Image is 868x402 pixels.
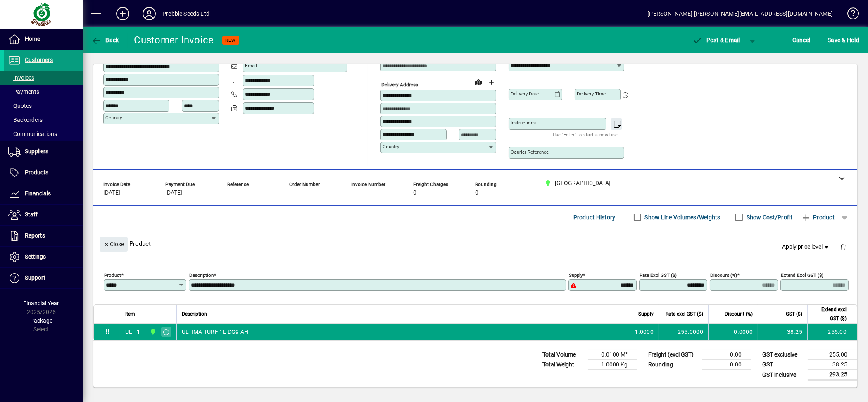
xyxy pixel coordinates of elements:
a: Invoices [4,71,83,85]
label: Show Line Volumes/Weights [643,213,721,221]
td: 255.00 [807,324,857,340]
mat-label: Discount (%) [710,272,737,278]
td: 255.00 [808,350,857,360]
span: 1.0000 [635,328,654,336]
span: [DATE] [103,190,120,196]
span: [DATE] [165,190,182,196]
span: Payments [8,88,39,95]
span: Home [25,36,40,42]
span: Extend excl GST ($) [813,305,847,323]
a: Staff [4,205,83,225]
td: 0.00 [702,360,751,370]
div: 255.0000 [664,328,703,336]
span: NEW [226,38,236,43]
span: - [351,190,353,196]
a: Reports [4,226,83,246]
span: Product [801,211,835,224]
a: Quotes [4,99,83,113]
button: Back [89,33,121,48]
div: Customer Invoice [134,33,214,47]
span: 0 [413,190,416,196]
span: Customers [25,57,53,63]
span: Description [182,309,207,319]
span: Backorders [8,117,43,123]
td: 38.25 [758,324,807,340]
span: Support [25,274,45,281]
mat-label: Courier Reference [511,149,549,155]
a: View on map [472,75,485,88]
label: Show Cost/Profit [745,213,793,221]
span: 0 [475,190,478,196]
span: Reports [25,232,45,239]
mat-label: Extend excl GST ($) [781,272,823,278]
app-page-header-button: Delete [833,243,853,250]
span: Product History [573,211,616,224]
mat-hint: Use 'Enter' to start a new line [553,130,618,139]
span: Supply [638,309,654,319]
button: Save & Hold [825,33,861,48]
span: Products [25,169,48,176]
div: Product [93,228,857,259]
span: Close [103,238,124,251]
td: 0.0000 [708,324,758,340]
td: GST [758,360,808,370]
span: Financial Year [24,300,59,307]
span: Item [125,309,135,319]
span: Cancel [792,33,811,47]
span: CHRISTCHURCH [147,327,157,336]
button: Close [100,237,128,252]
td: Total Volume [538,350,588,360]
a: Knowledge Base [841,2,858,29]
mat-label: Instructions [511,120,536,126]
span: - [227,190,229,196]
span: Back [91,37,119,43]
td: 1.0000 Kg [588,360,637,370]
div: [PERSON_NAME] [PERSON_NAME][EMAIL_ADDRESS][DOMAIN_NAME] [647,7,833,20]
mat-label: Description [189,272,214,278]
span: Apply price level [782,243,830,251]
button: Product [797,210,839,225]
span: Rate excl GST ($) [666,309,703,319]
a: Support [4,268,83,288]
td: Freight (excl GST) [644,350,702,360]
td: 293.25 [808,370,857,380]
td: 0.0100 M³ [588,350,637,360]
a: Financials [4,183,83,204]
span: ost & Email [692,37,740,43]
a: Suppliers [4,141,83,162]
mat-label: Delivery time [577,91,606,97]
button: Cancel [790,33,813,48]
div: Prebble Seeds Ltd [162,7,209,20]
button: Product History [570,210,619,225]
mat-label: Country [105,115,122,121]
span: - [289,190,291,196]
app-page-header-button: Close [98,240,130,247]
span: Invoices [8,74,34,81]
app-page-header-button: Back [83,33,128,48]
mat-label: Rate excl GST ($) [640,272,677,278]
span: ave & Hold [828,33,859,47]
mat-label: Delivery date [511,91,539,97]
td: 0.00 [702,350,751,360]
span: GST ($) [786,309,802,319]
mat-label: Product [104,272,121,278]
span: P [706,37,710,43]
div: ULTI1 [125,328,140,336]
td: Total Weight [538,360,588,370]
td: 38.25 [808,360,857,370]
a: Payments [4,85,83,99]
mat-label: Email [245,63,257,69]
a: Backorders [4,113,83,127]
a: Home [4,29,83,50]
a: Communications [4,127,83,141]
span: Package [30,317,52,324]
button: Choose address [485,76,498,89]
span: Suppliers [25,148,48,155]
button: Delete [833,237,853,257]
mat-label: Country [383,144,399,150]
button: Apply price level [779,240,834,255]
span: ULTIMA TURF 1L DG9 AH [182,328,248,336]
mat-label: Supply [569,272,583,278]
td: GST exclusive [758,350,808,360]
button: Profile [136,6,162,21]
